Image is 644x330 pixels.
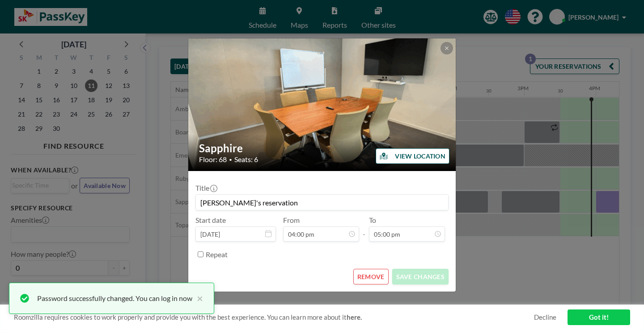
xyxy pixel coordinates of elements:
[392,269,449,284] button: SAVE CHANGES
[188,13,457,196] img: 537.gif
[534,313,556,322] a: Decline
[195,216,226,225] label: Start date
[283,216,300,225] label: From
[37,293,192,304] div: Password successfully changed. You can log in now
[376,148,449,164] button: VIEW LOCATION
[196,195,448,210] input: (No title)
[229,156,232,163] span: •
[199,155,227,164] span: Floor: 68
[363,219,365,238] span: -
[206,250,228,259] label: Repeat
[234,155,258,164] span: Seats: 6
[369,216,376,225] label: To
[353,269,389,284] button: REMOVE
[199,142,446,155] h2: Sapphire
[568,309,630,325] a: Got it!
[195,184,216,192] label: Title
[14,313,534,322] span: Roomzilla requires cookies to work properly and provide you with the best experience. You can lea...
[347,313,362,321] a: here.
[192,293,203,304] button: close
